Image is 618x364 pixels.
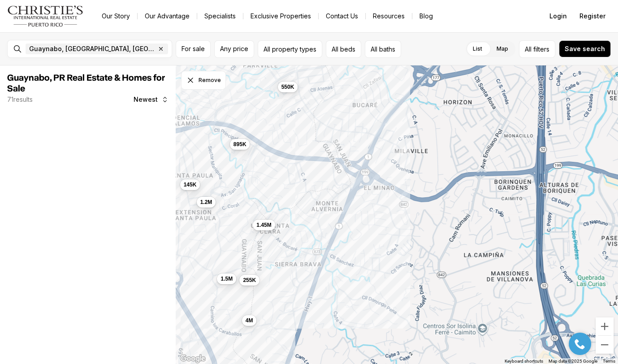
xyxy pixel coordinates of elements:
[220,275,233,282] span: 1.5M
[181,71,226,90] button: Dismiss drawing
[366,10,412,22] a: Resources
[466,41,489,57] label: List
[525,44,532,54] span: All
[277,81,298,92] button: 550K
[182,45,205,52] span: For sale
[214,40,254,58] button: Any price
[95,10,137,22] a: Our Story
[559,40,611,57] button: Save search
[412,10,440,22] a: Blog
[243,10,318,22] a: Exclusive Properties
[549,13,567,20] span: Login
[326,40,361,58] button: All beds
[176,40,211,58] button: For sale
[239,274,259,285] button: 255K
[242,315,256,325] button: 4M
[574,7,611,25] button: Register
[579,13,605,20] span: Register
[253,219,275,230] button: 1.45M
[7,96,33,103] p: 71 results
[134,96,158,103] span: Newest
[7,74,165,93] span: Guaynabo, PR Real Estate & Homes for Sale
[180,179,200,190] button: 145K
[217,273,236,284] button: 1.5M
[196,197,216,208] button: 1.2M
[229,139,250,150] button: 895K
[565,45,605,52] span: Save search
[138,10,197,22] a: Our Advantage
[220,45,248,52] span: Any price
[29,45,156,52] span: Guaynabo, [GEOGRAPHIC_DATA], [GEOGRAPHIC_DATA]
[243,276,256,283] span: 255K
[281,83,294,90] span: 550K
[596,317,614,335] button: Zoom in
[489,41,515,57] label: Map
[544,7,572,25] button: Login
[7,5,84,27] img: logo
[183,181,196,188] span: 145K
[549,359,597,364] span: Map data ©2025 Google
[519,40,555,58] button: Allfilters
[365,40,401,58] button: All baths
[596,336,614,354] button: Zoom out
[256,221,271,228] span: 1.45M
[258,40,322,58] button: All property types
[197,10,243,22] a: Specialists
[533,44,549,54] span: filters
[128,91,174,108] button: Newest
[603,359,615,364] a: Terms (opens in new tab)
[200,199,212,206] span: 1.2M
[233,141,246,148] span: 895K
[245,316,253,324] span: 4M
[319,10,365,22] button: Contact Us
